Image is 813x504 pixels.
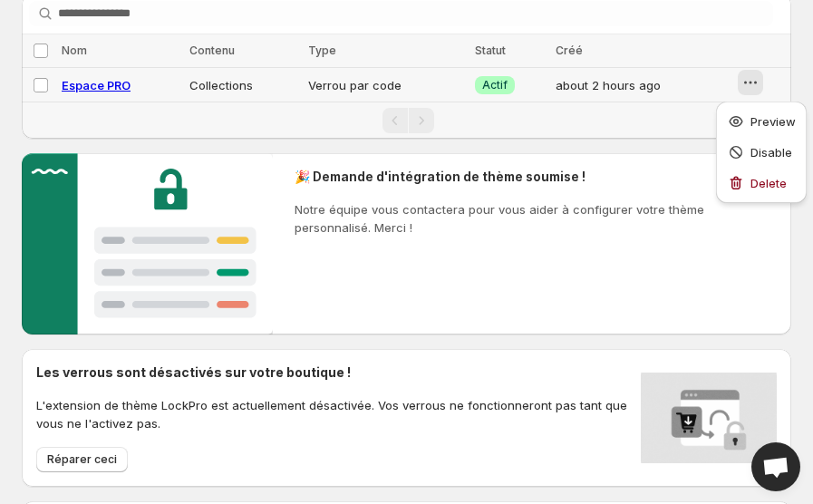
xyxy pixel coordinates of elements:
nav: Pagination [22,102,791,139]
td: Collections [184,68,303,102]
span: Type [308,44,336,57]
button: Réparer ceci [36,447,128,472]
p: L'extension de thème LockPro est actuellement désactivée. Vos verrous ne fonctionneront pas tant ... [36,396,634,432]
img: Locks disabled [641,363,777,472]
h2: 🎉 Demande d'intégration de thème soumise ! [295,168,777,186]
span: Créé [556,44,583,57]
td: about 2 hours ago [550,68,736,102]
div: Open chat [751,442,800,491]
span: Réparer ceci [47,452,117,467]
td: Verrou par code [303,68,469,102]
span: Actif [482,78,508,92]
p: Notre équipe vous contactera pour vous aider à configurer votre thème personnalisé. Merci ! [295,200,777,237]
span: Statut [475,44,506,57]
img: Customer support [22,153,273,334]
h2: Les verrous sont désactivés sur votre boutique ! [36,363,634,382]
span: Contenu [189,44,235,57]
span: Disable [750,145,792,160]
span: Delete [750,176,787,190]
span: Nom [62,44,87,57]
a: Espace PRO [62,78,131,92]
span: Preview [750,114,796,129]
